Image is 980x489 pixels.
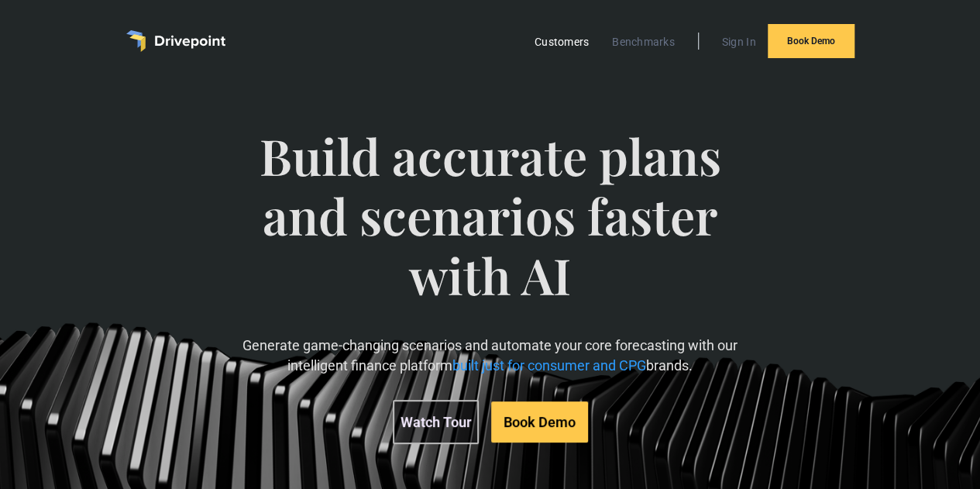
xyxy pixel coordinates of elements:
a: Benchmarks [604,32,683,52]
span: Build accurate plans and scenarios faster with AI [215,126,765,336]
a: Book Demo [491,401,588,443]
a: Book Demo [768,24,854,58]
a: Customers [527,32,597,52]
a: Watch Tour [393,400,479,444]
p: Generate game-changing scenarios and automate your core forecasting with our intelligent finance ... [215,336,765,374]
a: Sign In [714,32,764,52]
a: home [126,30,225,52]
span: built just for consumer and CPG [452,357,646,374]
